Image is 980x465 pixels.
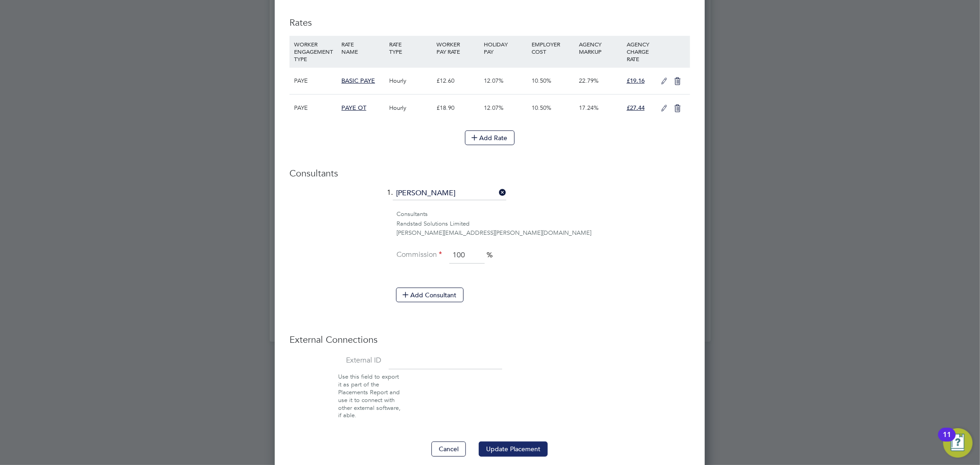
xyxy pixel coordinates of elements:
span: £19.16 [627,77,645,85]
span: 12.07% [484,77,504,85]
h3: Consultants [289,167,690,179]
span: Use this field to export it as part of the Placements Report and use it to connect with other ext... [338,373,401,419]
div: EMPLOYER COST [529,36,577,60]
button: Update Placement [479,442,548,456]
span: 10.50% [532,77,551,85]
h3: External Connections [289,334,690,346]
button: Open Resource Center, 11 new notifications [943,428,973,458]
label: External ID [289,356,381,365]
span: BASIC PAYE [341,77,375,85]
h3: Rates [289,7,690,28]
button: Add Consultant [396,288,464,302]
div: AGENCY CHARGE RATE [624,36,656,67]
div: Hourly [387,68,434,94]
div: WORKER PAY RATE [434,36,482,60]
div: Consultants [397,210,690,219]
button: Add Rate [465,130,515,145]
div: Randstad Solutions Limited [397,219,690,229]
div: £12.60 [434,68,482,94]
div: [PERSON_NAME][EMAIL_ADDRESS][PERSON_NAME][DOMAIN_NAME] [397,228,690,238]
span: 17.24% [579,104,599,112]
div: HOLIDAY PAY [482,36,529,60]
div: £18.90 [434,95,482,121]
div: RATE NAME [339,36,386,60]
div: Hourly [387,95,434,121]
span: 12.07% [484,104,504,112]
div: 11 [943,435,951,447]
div: PAYE [292,95,339,121]
div: AGENCY MARKUP [577,36,624,60]
span: 22.79% [579,77,599,85]
label: Commission [396,250,442,260]
span: PAYE OT [341,104,366,112]
input: Search for... [393,187,506,200]
div: PAYE [292,68,339,94]
div: WORKER ENGAGEMENT TYPE [292,36,339,67]
span: 10.50% [532,104,551,112]
div: RATE TYPE [387,36,434,60]
span: % [487,250,493,260]
button: Cancel [431,442,466,456]
li: 1. [289,187,690,210]
span: £27.44 [627,104,645,112]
